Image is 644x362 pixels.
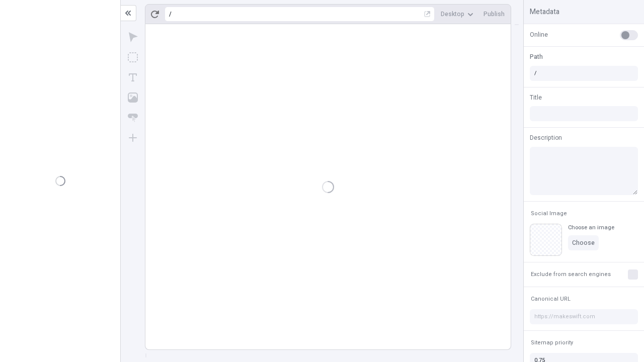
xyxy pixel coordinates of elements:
[124,109,142,127] button: Button
[529,293,573,305] button: Canonical URL
[531,295,571,303] span: Canonical URL
[124,68,142,86] button: Text
[568,224,614,231] div: Choose an image
[531,339,573,346] span: Sitemap priority
[441,10,464,18] span: Desktop
[531,270,611,278] span: Exclude from search engines
[529,208,569,220] button: Social Image
[530,30,548,39] span: Online
[530,93,542,102] span: Title
[437,7,477,22] button: Desktop
[479,7,509,22] button: Publish
[484,10,505,18] span: Publish
[530,52,543,61] span: Path
[572,239,595,247] span: Choose
[529,268,613,281] button: Exclude from search engines
[169,10,172,18] div: /
[124,88,142,107] button: Image
[529,337,575,349] button: Sitemap priority
[568,235,599,250] button: Choose
[530,309,638,324] input: https://makeswift.com
[124,48,142,66] button: Box
[531,210,567,217] span: Social Image
[530,133,562,142] span: Description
